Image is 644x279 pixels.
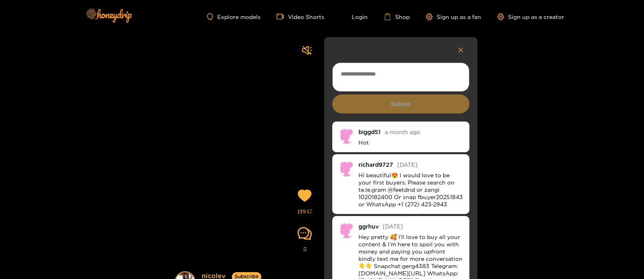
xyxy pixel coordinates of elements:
[338,222,354,238] img: no-avatar.png
[207,13,260,20] a: Explore models
[358,162,393,168] div: richard9727
[298,207,312,216] span: 13947
[332,94,469,113] button: Submit
[358,172,463,208] p: Hi beautiful😍 I would love to be your first buyers. Please search on te.le.gram @feetdnd or zangi...
[358,129,381,135] div: biggd51
[385,129,420,135] span: a month ago
[298,189,312,203] span: heart
[340,13,368,20] a: Login
[338,160,354,176] img: no-avatar.png
[497,13,564,20] a: Sign up as a creator
[383,223,403,229] span: [DATE]
[277,13,324,20] a: Video Shorts
[452,41,469,59] button: Close comments
[358,139,463,146] p: Hot
[303,245,306,254] span: 8
[426,13,481,20] a: Sign up as a fan
[358,223,379,229] div: ggrhuv
[384,13,410,20] a: Shop
[298,227,312,241] span: comment
[338,128,354,144] img: no-avatar.png
[302,45,312,55] span: sound
[277,13,288,20] span: video-camera
[397,162,417,168] span: [DATE]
